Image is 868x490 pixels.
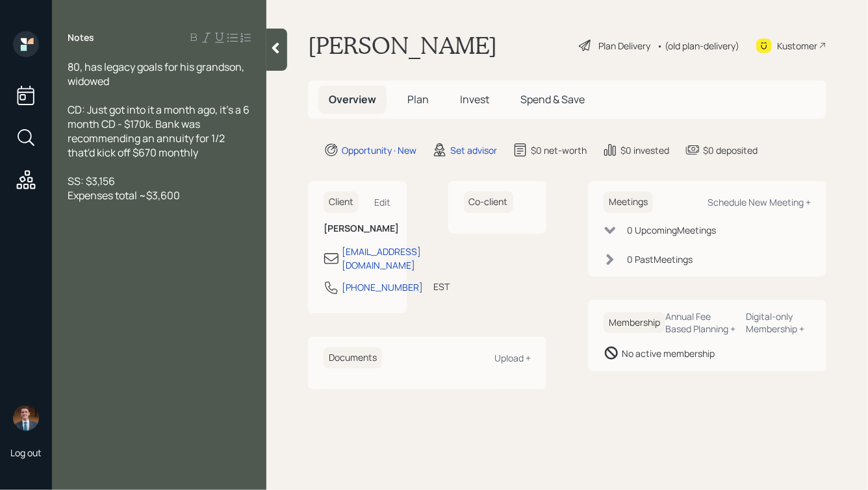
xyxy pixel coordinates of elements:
h1: [PERSON_NAME] [308,31,497,60]
div: [PHONE_NUMBER] [342,280,423,294]
div: $0 invested [620,143,669,157]
div: No active membership [622,347,715,360]
div: • (old plan-delivery) [657,39,739,53]
div: Set advisor [450,143,497,157]
div: [EMAIL_ADDRESS][DOMAIN_NAME] [342,245,421,272]
span: Invest [460,92,489,106]
span: CD: Just got into it a month ago, it's a 6 month CD - $170k. Bank was recommending an annuity for... [68,103,251,160]
div: Digital-only Membership + [747,310,811,335]
div: Upload + [494,352,531,364]
div: Annual Fee Based Planning + [665,310,736,335]
span: Spend & Save [520,92,585,106]
img: hunter_neumayer.jpg [13,405,39,431]
span: Expenses total ~$3,600 [68,188,180,202]
span: Overview [329,92,376,106]
div: Plan Delivery [598,39,650,53]
div: $0 deposited [703,143,758,157]
div: Opportunity · New [342,143,416,157]
span: 80, has legacy goals for his grandson, widowed [68,60,246,88]
h6: [PERSON_NAME] [324,223,391,234]
div: Edit [375,196,391,208]
h6: Co-client [464,191,513,213]
span: SS: $3,156 [68,174,115,188]
label: Notes [68,31,94,44]
div: $0 net-worth [531,143,587,157]
h6: Meetings [604,191,653,213]
div: Log out [10,447,42,459]
span: Plan [407,92,429,106]
div: Kustomer [777,39,817,53]
h6: Client [324,191,359,213]
h6: Membership [604,312,665,334]
h6: Documents [324,347,382,369]
div: Schedule New Meeting + [708,196,811,208]
div: EST [433,280,450,293]
div: 0 Past Meeting s [627,252,693,266]
div: 0 Upcoming Meeting s [627,223,716,237]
